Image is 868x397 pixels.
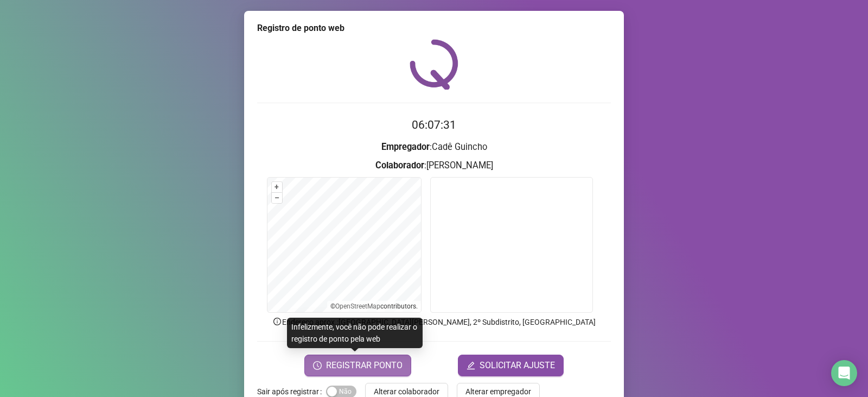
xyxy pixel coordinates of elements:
img: QRPoint [410,39,458,90]
div: Infelizmente, você não pode realizar o registro de ponto pela web [287,318,423,348]
li: © contributors. [330,303,418,310]
strong: Colaborador [375,160,424,171]
button: REGISTRAR PONTO [304,355,411,376]
span: REGISTRAR PONTO [326,359,403,372]
span: info-circle [272,317,282,326]
h3: : [PERSON_NAME] [257,159,611,173]
button: + [272,182,282,192]
div: Open Intercom Messenger [831,360,857,386]
button: – [272,193,282,203]
p: Endereço aprox. : [GEOGRAPHIC_DATA][PERSON_NAME], 2º Subdistrito, [GEOGRAPHIC_DATA] [257,316,611,328]
span: SOLICITAR AJUSTE [480,359,555,372]
time: 06:07:31 [412,118,456,131]
strong: Empregador [381,142,430,152]
button: editSOLICITAR AJUSTE [458,355,564,376]
div: Registro de ponto web [257,22,611,35]
a: OpenStreetMap [335,303,380,310]
span: edit [467,361,475,370]
span: clock-circle [313,361,322,370]
h3: : Cadê Guincho [257,140,611,154]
